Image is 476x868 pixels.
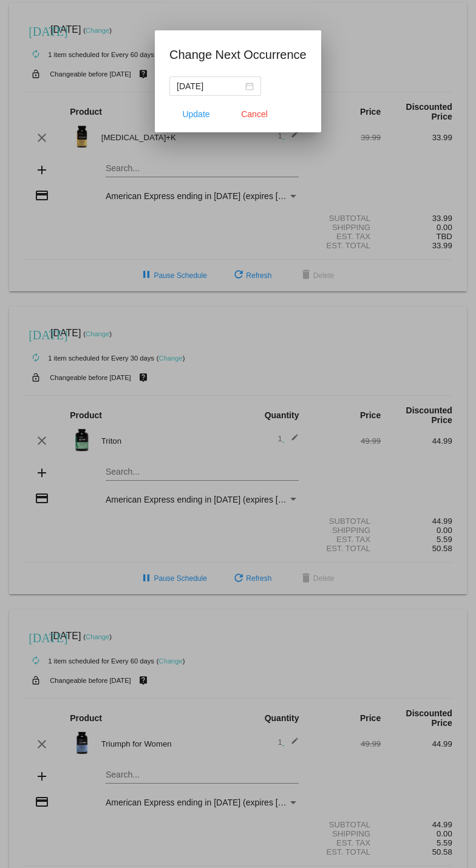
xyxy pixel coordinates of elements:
span: Update [183,109,210,119]
span: Cancel [241,109,268,119]
button: Close dialog [228,103,281,125]
button: Update [169,103,223,125]
input: Select date [177,80,243,93]
h1: Change Next Occurrence [169,45,307,64]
